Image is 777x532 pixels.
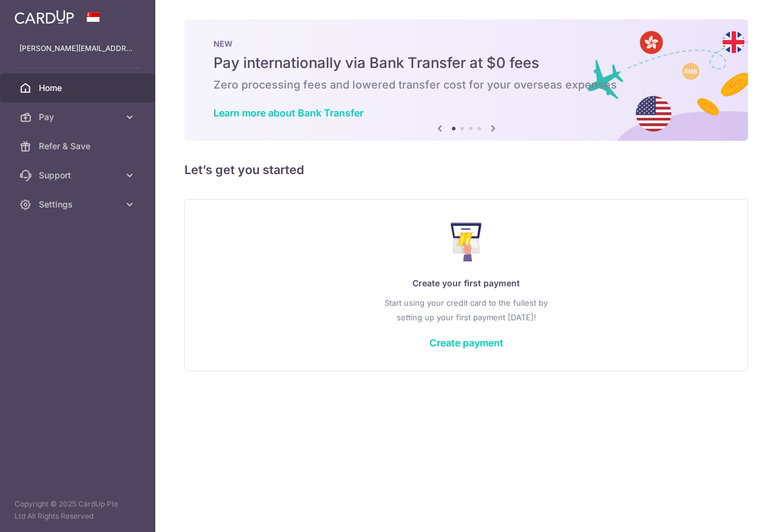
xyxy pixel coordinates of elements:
[209,276,723,291] p: Create your first payment
[19,42,136,55] p: [PERSON_NAME][EMAIL_ADDRESS][DOMAIN_NAME]
[39,82,119,94] span: Home
[39,169,119,181] span: Support
[214,78,719,92] h6: Zero processing fees and lowered transfer cost for your overseas expenses
[39,111,119,123] span: Pay
[214,107,363,119] a: Learn more about Bank Transfer
[209,295,723,325] p: Start using your credit card to the fullest by setting up your first payment [DATE]!
[214,53,719,73] h5: Pay internationally via Bank Transfer at $0 fees
[184,19,748,141] img: Bank transfer banner
[451,223,482,261] img: Make Payment
[39,140,119,152] span: Refer & Save
[39,198,119,210] span: Settings
[15,10,74,24] img: CardUp
[429,337,503,349] a: Create payment
[184,160,748,180] h5: Let’s get you started
[214,39,719,49] p: NEW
